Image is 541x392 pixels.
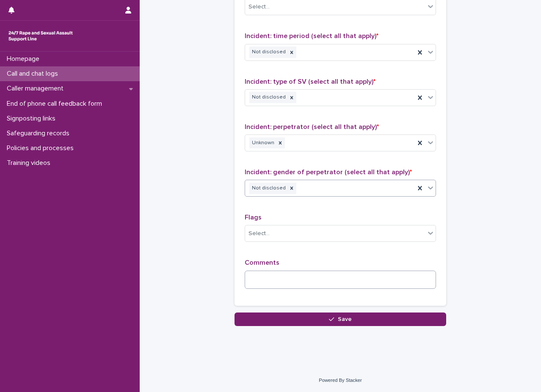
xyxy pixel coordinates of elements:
[245,214,262,221] span: Flags
[245,259,279,266] span: Comments
[3,115,62,123] p: Signposting links
[3,144,80,152] p: Policies and processes
[248,229,270,238] div: Select...
[338,316,352,322] span: Save
[3,159,57,167] p: Training videos
[3,100,109,108] p: End of phone call feedback form
[245,169,412,175] span: Incident: gender of perpetrator (select all that apply)
[3,55,46,63] p: Homepage
[249,183,287,194] div: Not disclosed
[249,92,287,103] div: Not disclosed
[248,3,270,11] div: Select...
[3,129,76,137] p: Safeguarding records
[7,27,75,44] img: rhQMoQhaT3yELyF149Cw
[3,70,65,78] p: Call and chat logs
[3,85,70,93] p: Caller management
[245,123,379,130] span: Incident: perpetrator (select all that apply)
[245,33,378,39] span: Incident: time period (select all that apply)
[249,137,276,149] div: Unknown
[235,313,446,326] button: Save
[319,378,362,383] a: Powered By Stacker
[249,47,287,58] div: Not disclosed
[245,78,375,85] span: Incident: type of SV (select all that apply)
